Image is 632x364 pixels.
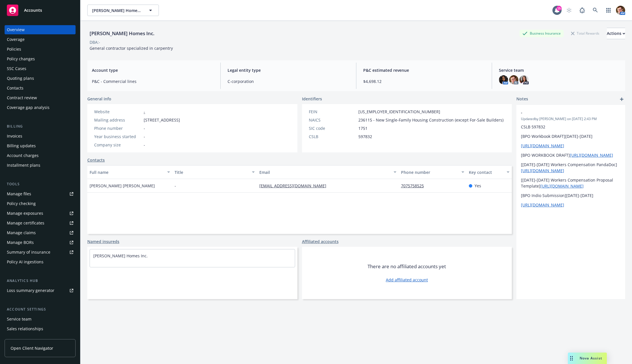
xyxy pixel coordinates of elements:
button: Actions [607,28,625,39]
div: Invoices [7,132,22,141]
div: Key contact [469,169,503,175]
a: Start snowing [563,5,575,16]
a: Switch app [603,5,614,16]
div: Summary of insurance [7,248,50,257]
div: FEIN [309,109,356,115]
span: Accounts [24,8,42,13]
img: photo [616,6,625,15]
span: Notes [516,96,528,103]
a: SSC Cases [5,64,76,73]
span: $4,698.12 [363,78,485,84]
span: - [144,125,145,131]
div: [PERSON_NAME] Homes Inc. [87,30,157,37]
div: -Updatedby [PERSON_NAME] on [DATE] 2:43 PMCSLB 597832[BPO Workbook DRAFT][DATE]-[DATE][URL][DOMAI... [516,105,625,212]
span: P&C estimated revenue [363,67,485,73]
div: Quoting plans [7,74,34,83]
span: 236115 - New Single-Family Housing Construction (except For-Sale Builders) [358,117,503,123]
a: Coverage gap analysis [5,103,76,112]
div: Policy AI ingestions [7,257,44,266]
a: add [618,96,625,103]
button: Full name [87,165,172,179]
button: [PERSON_NAME] Homes Inc. [87,5,159,16]
div: Email [259,169,390,175]
span: Identifiers [302,96,322,102]
a: [URL][DOMAIN_NAME] [521,143,564,148]
a: Loss summary generator [5,286,76,295]
div: Coverage gap analysis [7,103,50,112]
div: SIC code [309,125,356,131]
a: Contract review [5,93,76,102]
div: Policy changes [7,54,35,63]
a: Report a Bug [576,5,588,16]
span: [PERSON_NAME] Homes Inc. [92,7,142,13]
span: P&C - Commercial lines [92,78,214,84]
a: Manage files [5,189,76,198]
a: Policies [5,45,76,54]
div: Account charges [7,151,39,160]
div: Coverage [7,35,25,44]
div: Billing [5,124,76,129]
span: There are no affiliated accounts yet [368,263,446,270]
span: Service team [499,67,621,73]
a: Overview [5,25,76,34]
div: Total Rewards [568,30,602,37]
a: Related accounts [5,334,76,343]
p: [BPO Workbook DRAFT][DATE]-[DATE] [521,133,621,139]
a: Search [590,5,601,16]
div: Account settings [5,307,76,312]
span: [PERSON_NAME] [PERSON_NAME] [90,183,155,189]
span: - [521,110,606,116]
div: Mailing address [94,117,141,123]
div: Policy checking [7,199,36,208]
div: Sales relationships [7,324,43,333]
a: Billing updates [5,141,76,150]
div: Manage certificates [7,218,44,228]
a: Summary of insurance [5,248,76,257]
div: Website [94,109,141,115]
span: Legal entity type [228,67,349,73]
a: Manage exposures [5,209,76,218]
a: [EMAIL_ADDRESS][DOMAIN_NAME] [259,183,331,188]
div: SSC Cases [7,64,26,73]
div: Manage exposures [7,209,43,218]
div: Related accounts [7,334,40,343]
div: Manage files [7,189,31,198]
div: Company size [94,142,141,148]
button: Email [257,165,398,179]
a: Accounts [5,2,76,18]
img: photo [520,75,529,84]
div: Phone number [401,169,458,175]
a: Coverage [5,35,76,44]
img: photo [509,75,518,84]
img: photo [499,75,508,84]
button: Title [172,165,257,179]
a: Policy AI ingestions [5,257,76,266]
a: Affiliated accounts [302,238,339,244]
span: General contractor specialized in carpentry [90,45,173,51]
a: Contacts [87,157,105,163]
div: Installment plans [7,161,40,170]
div: Year business started [94,134,141,140]
div: 15 [556,6,562,11]
span: Nova Assist [580,356,602,361]
p: [[DATE]-[DATE] Workers Compensation Proposal Template] [521,177,621,189]
span: Yes [475,183,481,189]
div: Contract review [7,93,37,102]
a: 7075758525 [401,183,428,188]
a: [URL][DOMAIN_NAME] [521,202,564,208]
a: Manage claims [5,228,76,237]
div: Analytics hub [5,278,76,284]
div: Full name [90,169,164,175]
a: Quoting plans [5,74,76,83]
a: [URL][DOMAIN_NAME] [540,183,584,189]
div: Actions [607,28,625,39]
span: 597832 [358,134,372,140]
a: [URL][DOMAIN_NAME] [570,152,613,158]
div: CSLB [309,134,356,140]
button: Nova Assist [568,353,607,364]
a: [PERSON_NAME] Homes Inc. [93,253,148,258]
div: Business Insurance [520,30,564,37]
div: Drag to move [568,353,575,364]
div: DBA: - [90,39,100,45]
